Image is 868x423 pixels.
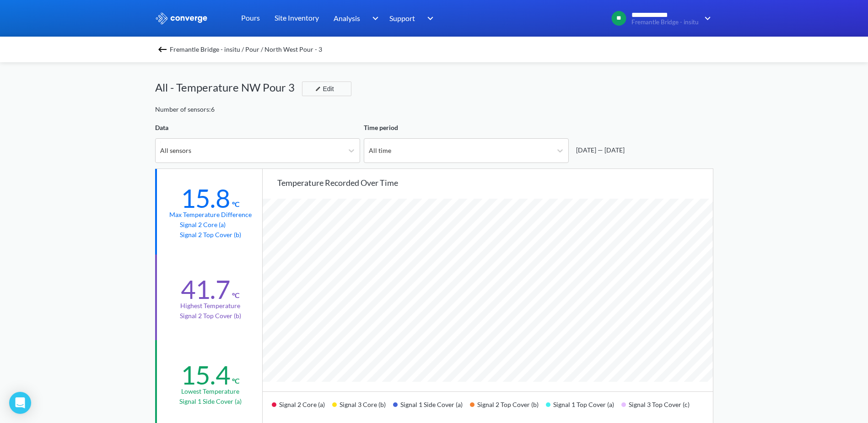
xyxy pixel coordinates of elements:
[421,13,436,24] img: downArrow.svg
[155,79,302,96] div: All - Temperature NW Pour 3
[334,12,360,24] span: Analysis
[369,146,391,156] div: All time
[180,230,241,240] p: Signal 2 Top Cover (b)
[181,359,230,390] div: 15.4
[277,176,713,189] div: Temperature recorded over time
[272,397,332,419] div: Signal 2 Core (a)
[315,86,321,92] img: edit-icon.svg
[170,43,322,56] span: Fremantle Bridge - insitu / Pour / North West Pour - 3
[169,210,252,220] div: Max temperature difference
[155,123,360,133] div: Data
[181,386,239,396] div: Lowest temperature
[155,104,215,114] div: Number of sensors: 6
[180,301,240,311] div: Highest temperature
[366,13,381,24] img: downArrow.svg
[470,397,546,419] div: Signal 2 Top Cover (b)
[332,397,393,419] div: Signal 3 Core (b)
[621,397,697,419] div: Signal 3 Top Cover (c)
[572,145,625,155] div: [DATE] — [DATE]
[181,183,230,214] div: 15.8
[631,19,699,26] span: Fremantle Bridge - insitu
[179,396,242,407] p: Signal 1 Side Cover (a)
[160,146,191,156] div: All sensors
[180,311,241,321] p: Signal 2 Top Cover (b)
[157,44,168,55] img: backspace.svg
[155,12,208,24] img: logo_ewhite.svg
[546,397,621,419] div: Signal 1 Top Cover (a)
[9,392,31,414] div: Open Intercom Messenger
[699,13,713,24] img: downArrow.svg
[181,274,230,305] div: 41.7
[364,123,569,133] div: Time period
[180,220,241,230] p: Signal 2 Core (a)
[393,397,470,419] div: Signal 1 Side Cover (a)
[312,83,335,94] div: Edit
[302,81,351,96] button: Edit
[389,12,415,24] span: Support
